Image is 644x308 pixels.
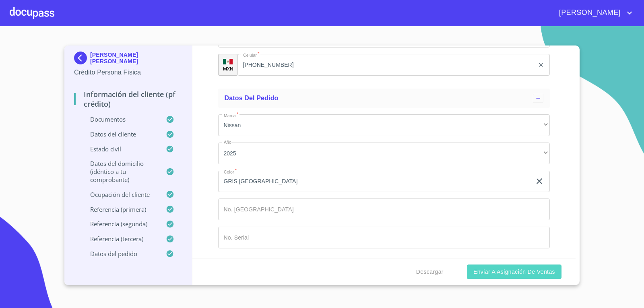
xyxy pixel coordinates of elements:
[553,6,625,19] span: [PERSON_NAME]
[74,145,166,153] p: Estado Civil
[223,66,233,72] p: MXN
[74,159,166,184] p: Datos del domicilio (idéntico a tu comprobante)
[553,6,634,19] button: account of current user
[413,265,447,279] button: Descargar
[473,267,555,277] span: Enviar a Asignación de Ventas
[218,89,550,108] div: Datos del pedido
[74,68,182,77] p: Crédito Persona Física
[74,52,182,68] div: [PERSON_NAME] [PERSON_NAME]
[74,220,166,228] p: Referencia (segunda)
[218,114,550,136] div: Nissan
[223,59,233,64] img: R93DlvwvvjP9fbrDwZeCRYBHk45OWMq+AAOlFVsxT89f82nwPLnD58IP7+ANJEaWYhP0Tx8kkA0WlQMPQsAAgwAOmBj20AXj6...
[74,115,166,123] p: Documentos
[74,235,166,243] p: Referencia (tercera)
[74,89,182,109] p: Información del cliente (PF crédito)
[90,52,182,64] p: [PERSON_NAME] [PERSON_NAME]
[225,95,279,101] span: Datos del pedido
[74,52,90,64] img: Docupass spot blue
[74,205,166,213] p: Referencia (primera)
[74,250,166,258] p: Datos del pedido
[535,176,544,186] button: clear input
[218,143,550,164] div: 2025
[538,62,544,68] button: clear input
[416,267,444,277] span: Descargar
[467,265,561,279] button: Enviar a Asignación de Ventas
[74,190,166,198] p: Ocupación del Cliente
[74,130,166,138] p: Datos del cliente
